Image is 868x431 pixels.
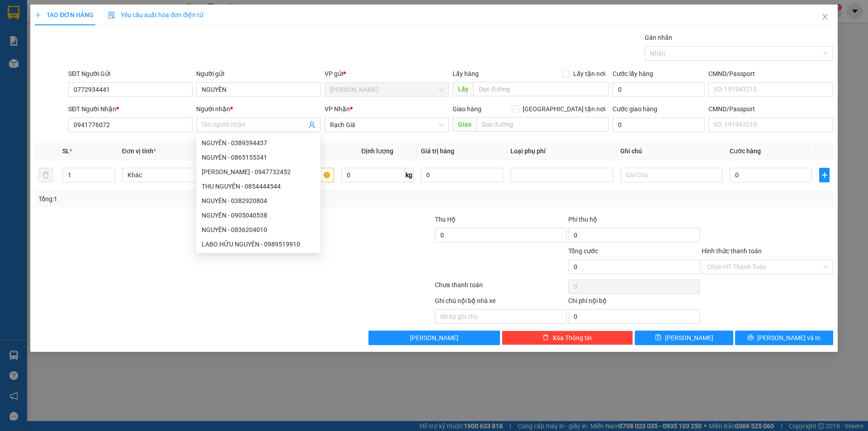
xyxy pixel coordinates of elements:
div: Người gửi [196,69,321,79]
div: VP gửi [325,69,449,79]
div: SĐT Người Gửi [68,69,193,79]
div: Chưa thanh toán [434,280,567,296]
span: Tổng cước [568,247,598,255]
span: [PERSON_NAME] và In [757,333,821,343]
span: Lấy tận nơi [570,69,609,79]
input: VD: Bàn, Ghế [231,168,334,182]
div: Chi phí nội bộ [568,296,700,309]
button: delete [38,168,53,182]
button: save[PERSON_NAME] [635,331,733,345]
span: Cước hàng [730,147,761,155]
th: Loại phụ phí [507,142,616,160]
span: Xóa Thông tin [552,333,592,343]
span: close [821,13,829,20]
span: Giao [453,117,476,132]
span: SL [62,147,70,155]
span: delete [542,334,549,341]
input: 0 [421,168,503,182]
th: Ghi chú [617,142,726,160]
span: [PERSON_NAME] [665,333,713,343]
span: Khác [127,168,219,182]
button: deleteXóa Thông tin [502,331,633,345]
button: printer[PERSON_NAME] và In [735,331,833,345]
div: CMND/Passport [708,69,833,79]
span: Lấy hàng [453,70,479,77]
label: Hình thức thanh toán [702,247,762,255]
span: plus [35,12,41,18]
span: kg [405,168,414,182]
span: Hà Tiên [330,83,443,96]
button: Close [812,5,838,30]
span: TẠO ĐƠN HÀNG [35,11,94,19]
input: Ghi Chú [620,168,722,182]
div: SĐT Người Nhận [68,104,193,114]
label: Gán nhãn [645,34,672,41]
div: Ghi chú nội bộ nhà xe [435,296,566,309]
input: Nhập ghi chú [435,309,566,324]
span: Giá trị hàng [421,147,454,155]
input: Dọc đường [473,82,609,96]
span: Định lượng [361,147,393,155]
label: Cước lấy hàng [613,70,653,77]
span: Tên hàng [231,147,261,155]
span: Lấy [453,82,473,96]
span: user-add [308,121,316,128]
span: Giao hàng [453,105,481,113]
button: [PERSON_NAME] [368,331,500,345]
label: Cước giao hàng [613,105,657,113]
div: Tổng: 1 [38,194,335,204]
span: [GEOGRAPHIC_DATA] tận nơi [519,104,609,114]
span: VP Nhận [325,105,350,113]
span: Yêu cầu xuất hóa đơn điện tử [108,11,203,19]
div: Người nhận [196,104,321,114]
span: [PERSON_NAME] [410,333,458,343]
span: Rạch Giá [330,118,443,132]
span: save [655,334,661,341]
button: plus [819,168,829,182]
img: icon [108,12,115,19]
div: Phí thu hộ [568,214,700,228]
input: Cước giao hàng [613,118,705,132]
input: Dọc đường [476,117,609,132]
span: printer [747,334,754,341]
input: Cước lấy hàng [613,82,705,97]
span: plus [820,171,829,179]
span: Đơn vị tính [122,147,156,155]
span: Thu Hộ [435,216,456,223]
div: CMND/Passport [708,104,833,114]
